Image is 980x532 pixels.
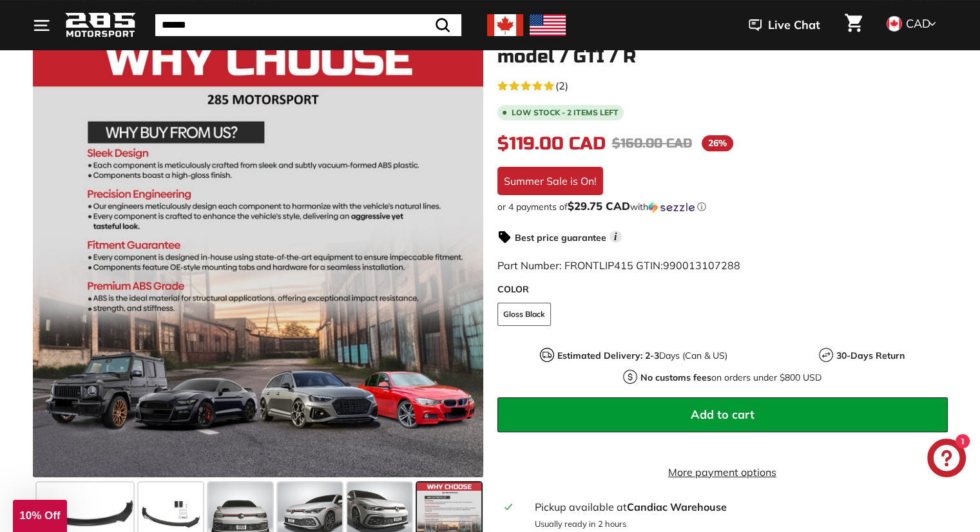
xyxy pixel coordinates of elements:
input: Search [155,14,461,36]
p: Days (Can & US) [557,349,727,363]
inbox-online-store-chat: Shopify online store chat [923,439,970,480]
img: Logo_285_Motorsport_areodynamics_components [65,10,136,41]
p: Usually ready in 2 hours [534,518,939,530]
span: Live Chat [768,17,820,33]
span: $29.75 CAD [568,199,630,213]
span: $119.00 CAD [497,133,606,155]
strong: Candiac Warehouse [626,500,726,513]
span: Low stock - 2 items left [512,109,619,117]
div: 10% Off [13,500,67,532]
span: $160.00 CAD [612,135,692,151]
h1: Front Lip Splitter - [DATE]-[DATE] Golf Mk8 Base model / GTI / R [497,27,948,67]
div: or 4 payments of with [497,200,948,213]
button: Live Chat [732,9,837,41]
strong: Estimated Delivery: 2-3 [557,350,659,361]
label: COLOR [497,283,948,296]
a: More payment options [497,464,948,480]
strong: Best price guarantee [515,232,606,243]
span: Add to cart [691,407,754,422]
a: 5.0 rating (2 votes) [497,77,948,93]
a: Cart [837,3,870,47]
span: 26% [702,135,733,151]
img: Sezzle [648,202,695,213]
strong: 30-Days Return [836,350,905,361]
span: Part Number: FRONTLIP415 GTIN: [497,259,740,272]
span: 10% Off [19,509,60,522]
p: on orders under $800 USD [640,371,821,385]
strong: No customs fees [640,372,711,383]
span: CAD [906,16,930,31]
button: Add to cart [497,397,948,432]
span: i [610,231,622,243]
div: Summer Sale is On! [497,167,603,195]
div: or 4 payments of$29.75 CADwithSezzle Click to learn more about Sezzle [497,200,948,213]
span: (2) [555,78,568,93]
div: Pickup available at [534,499,939,515]
span: 990013107288 [663,259,740,272]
